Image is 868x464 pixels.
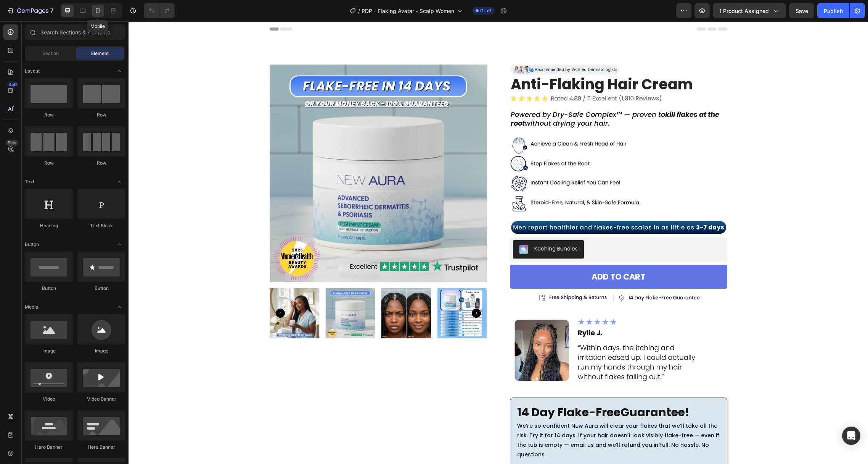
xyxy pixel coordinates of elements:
[129,21,868,464] iframe: Design area
[3,3,57,18] button: 7
[113,301,125,313] span: Toggle open
[77,348,125,354] div: Image
[144,3,175,18] div: Undo/Redo
[25,112,73,118] div: Row
[147,287,156,296] button: Carousel Back Arrow
[403,270,577,282] img: gempages_562294279301497736-1444a995-b9ee-43d6-8da1-55efa46dc24f.png
[77,285,125,292] div: Button
[381,243,599,268] button: ADD TO CART
[25,348,73,354] div: Image
[492,383,561,399] strong: Guarantee!
[384,219,455,237] button: Kaching Bundles
[25,241,39,248] span: Button
[362,7,454,15] span: PDP - Flaking Avatar - Scalp Women
[77,160,125,167] div: Row
[824,7,843,15] div: Publish
[25,178,34,185] span: Text
[381,53,599,73] h2: Anti-Flaking Hair Cream
[381,73,534,82] img: gempages_562294279301497736-b1fdc06e-a0a0-4d85-95d0-9dfd9af12ec8.png
[77,112,125,118] div: Row
[817,3,849,18] button: Publish
[25,304,38,310] span: Media
[381,113,512,194] img: gempages_562294279301497736-39cf2c05-0f30-40c5-8384-d88a631f387d.png
[25,24,125,40] input: Search Sections & Elements
[25,285,73,292] div: Button
[25,444,73,451] div: Hero Banner
[391,223,400,233] img: KachingBundles.png
[381,43,490,53] img: gempages_562294279301497736-3e8dc71a-7d2e-435c-ba54-1398c5656dc6.png
[713,3,786,18] button: 1 product assigned
[381,293,577,365] img: gempages_562294279301497736-2bc62598-0256-49c6-869f-140db7bc8121.png
[91,50,109,57] span: Element
[25,222,73,229] div: Heading
[25,68,40,74] span: Layout
[463,249,517,262] div: ADD TO CART
[77,222,125,229] div: Text Block
[381,88,599,107] h2: Powered by Dry-Safe Complex™ — proven to without drying your hair.
[77,444,125,451] div: Hero Banner
[382,88,591,107] strong: kill flakes at the root
[50,6,53,15] p: 7
[789,3,814,18] button: Save
[388,383,592,399] h2: 14 Day Flake-Free
[406,223,449,231] div: Kaching Bundles
[113,176,125,188] span: Toggle open
[796,8,808,14] span: Save
[25,396,73,403] div: Video
[389,400,592,438] p: We’re so confident New Aura will clear your flakes that we’ll take all the risk. Try it for 14 da...
[343,287,352,296] button: Carousel Next Arrow
[480,7,492,14] span: Draft
[842,427,860,445] div: Open Intercom Messenger
[7,81,18,87] div: 450
[358,7,360,15] span: /
[719,7,769,15] span: 1 product assigned
[25,160,73,167] div: Row
[113,238,125,251] span: Toggle open
[42,50,59,57] span: Section
[77,396,125,403] div: Video Banner
[6,140,18,146] div: Beta
[381,199,599,212] img: gempages_562294279301497736-c1a291f2-8b39-48d1-bf5e-dd816a99c75a.png
[113,65,125,77] span: Toggle open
